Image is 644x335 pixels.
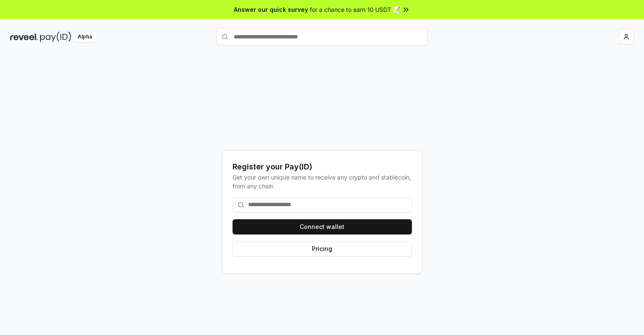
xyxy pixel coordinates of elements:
span: for a chance to earn 10 USDT 📝 [310,5,400,14]
button: Pricing [233,241,412,256]
div: Alpha [73,32,97,42]
span: Answer our quick survey [234,5,308,14]
button: Connect wallet [233,219,412,234]
img: reveel_dark [10,32,38,42]
div: Register your Pay(ID) [233,161,412,173]
div: Get your own unique name to receive any crypto and stablecoin, from any chain [233,173,412,191]
img: pay_id [40,32,71,42]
